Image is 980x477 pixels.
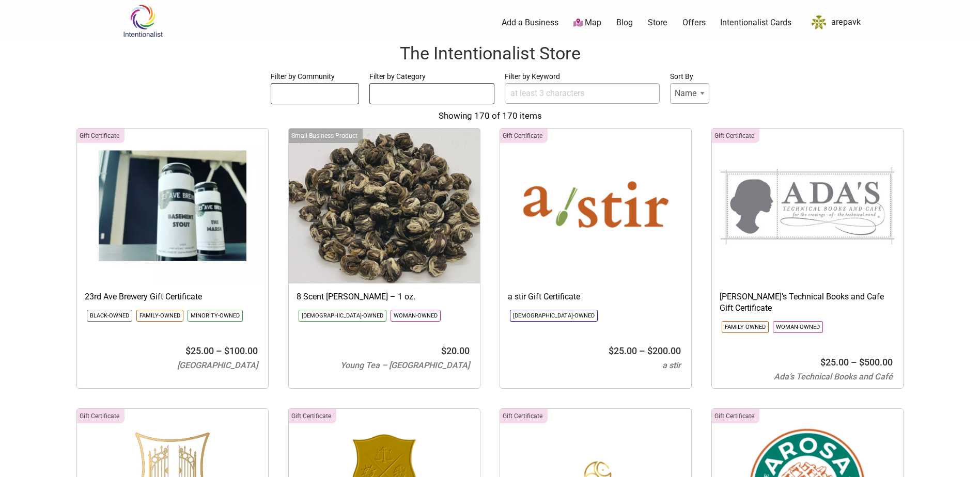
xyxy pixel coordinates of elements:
[502,17,558,28] a: Add a Business
[505,70,660,83] label: Filter by Keyword
[185,345,191,356] span: $
[505,83,660,104] input: at least 3 characters
[720,291,895,314] h3: [PERSON_NAME]’s Technical Books and Cafe Gift Certificate
[500,409,548,423] div: Click to show only this category
[510,310,598,322] li: Click to show only this community
[774,372,893,381] span: Ada’s Technical Books and Café
[271,70,360,83] label: Filter by Community
[712,129,903,283] img: Adas Technical Books and Cafe Logo
[508,291,683,303] h3: a stir Gift Certificate
[10,41,970,66] h1: The Intentionalist Store
[299,310,386,322] li: Click to show only this community
[188,310,243,322] li: Click to show only this community
[185,345,214,356] bdi: 25.00
[616,17,633,28] a: Blog
[224,345,229,356] span: $
[806,13,861,32] a: arepavk
[720,17,791,28] a: Intentionalist Cards
[639,345,645,356] span: –
[820,357,849,368] bdi: 25.00
[77,129,125,143] div: Click to show only this category
[851,357,857,368] span: –
[647,345,681,356] bdi: 200.00
[369,70,494,83] label: Filter by Category
[859,357,864,368] span: $
[609,345,637,356] bdi: 25.00
[87,310,132,322] li: Click to show only this community
[722,321,769,333] li: Click to show only this community
[77,409,125,423] div: Click to show only this category
[10,109,970,123] div: Showing 170 of 170 items
[441,345,470,356] bdi: 20.00
[136,310,183,322] li: Click to show only this community
[177,360,258,370] span: [GEOGRAPHIC_DATA]
[289,129,480,283] img: Young Tea 8 Scent Jasmine Green Pearl
[820,357,826,368] span: $
[297,291,472,303] h3: 8 Scent [PERSON_NAME] – 1 oz.
[859,357,893,368] bdi: 500.00
[682,17,706,28] a: Offers
[712,129,759,143] div: Click to show only this category
[224,345,258,356] bdi: 100.00
[573,17,601,29] a: Map
[712,409,759,423] div: Click to show only this category
[609,345,614,356] span: $
[289,409,336,423] div: Click to show only this category
[85,291,260,303] h3: 23rd Ave Brewery Gift Certificate
[118,4,167,38] img: Intentionalist
[391,310,441,322] li: Click to show only this community
[289,129,363,143] div: Click to show only this category
[441,345,446,356] span: $
[648,17,667,28] a: Store
[500,129,548,143] div: Click to show only this category
[773,321,823,333] li: Click to show only this community
[670,70,709,83] label: Sort By
[216,345,222,356] span: –
[647,345,652,356] span: $
[340,360,470,370] span: Young Tea – [GEOGRAPHIC_DATA]
[662,360,681,370] span: a stir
